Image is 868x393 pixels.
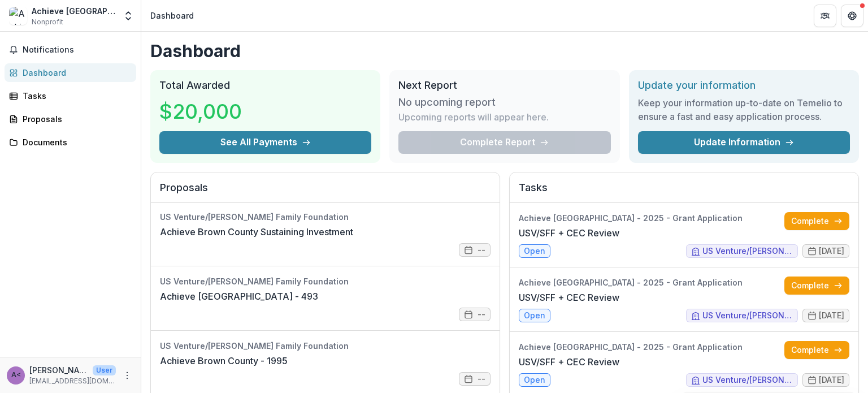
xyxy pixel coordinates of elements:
p: [PERSON_NAME] <[EMAIL_ADDRESS][DOMAIN_NAME]> <[EMAIL_ADDRESS][DOMAIN_NAME]> [29,364,88,376]
h3: Keep your information up-to-date on Temelio to ensure a fast and easy application process. [638,96,850,123]
a: USV/SFF + CEC Review [519,226,619,240]
nav: breadcrumb [146,7,198,24]
a: Achieve [GEOGRAPHIC_DATA] - 493 [160,290,318,303]
a: Proposals [5,110,136,128]
div: Ashley Bethke <abethke@achievebrowncounty.org> <abethke@achievebrowncounty.org> [11,372,21,379]
h3: $20,000 [159,96,244,127]
h2: Proposals [160,182,491,203]
p: [EMAIL_ADDRESS][DOMAIN_NAME] [29,376,116,386]
button: Get Help [841,5,863,27]
div: Proposals [23,113,127,125]
a: Tasks [5,87,136,105]
div: Dashboard [150,10,194,21]
p: User [93,365,116,375]
h2: Total Awarded [159,79,371,92]
p: Upcoming reports will appear here. [398,110,549,124]
a: Achieve Brown County Sustaining Investment [160,225,353,239]
img: Achieve Brown County [9,7,27,25]
a: Dashboard [5,63,136,82]
a: USV/SFF + CEC Review [519,291,619,304]
a: Complete [784,277,849,295]
a: Complete [784,212,849,230]
h1: Dashboard [150,41,859,61]
h2: Tasks [519,182,849,203]
a: Documents [5,133,136,152]
div: Dashboard [23,67,127,79]
span: Notifications [23,45,132,55]
span: Nonprofit [32,17,63,27]
a: Achieve Brown County - 1995 [160,354,288,368]
h3: No upcoming report [398,96,496,109]
button: Partners [814,5,836,27]
h2: Next Report [398,79,610,92]
a: USV/SFF + CEC Review [519,355,619,369]
a: Complete [784,341,849,359]
div: Tasks [23,90,127,102]
h2: Update your information [638,79,850,92]
a: Update Information [638,131,850,154]
button: See All Payments [159,131,371,154]
button: Notifications [5,41,136,59]
button: More [120,369,134,382]
button: Open entity switcher [120,5,136,27]
div: Achieve [GEOGRAPHIC_DATA] [32,5,116,17]
div: Documents [23,136,127,148]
